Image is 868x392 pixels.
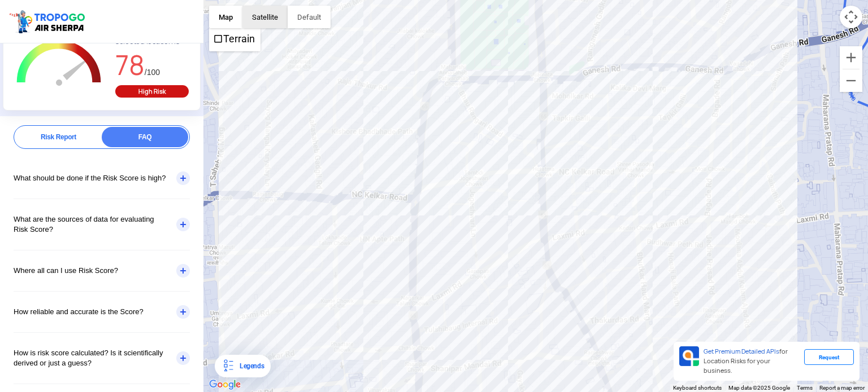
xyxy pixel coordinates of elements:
[210,29,259,50] li: Terrain
[704,347,779,355] span: Get Premium Detailed APIs
[679,346,699,366] img: Premium APIs
[145,68,160,77] span: /100
[797,385,813,391] a: Terms
[699,346,804,376] div: for Location Risks for your business.
[206,377,244,392] img: Google
[209,28,261,51] ul: Show street map
[209,6,242,28] button: Show street map
[673,384,722,392] button: Keyboard shortcuts
[235,359,264,373] div: Legends
[115,47,145,83] span: 78
[819,385,865,391] a: Report a map error
[14,292,190,332] div: How reliable and accurate is the Score?
[840,6,862,28] button: Map camera controls
[840,46,862,69] button: Zoom in
[14,333,190,384] div: How is risk score calculated? Is it scientifically derived or just a guess?
[12,28,106,99] g: Chart
[15,127,102,147] div: Risk Report
[14,158,190,199] div: What should be done if the Risk Score is high?
[223,33,255,45] label: Terrain
[14,199,190,250] div: What are the sources of data for evaluating Risk Score?
[728,385,790,391] span: Map data ©2025 Google
[14,250,190,291] div: Where all can I use Risk Score?
[102,127,188,147] div: FAQ
[206,377,244,392] a: Open this area in Google Maps (opens a new window)
[804,349,854,365] div: Request
[115,85,189,98] div: High Risk
[8,8,89,34] img: ic_tgdronemaps.svg
[242,6,288,28] button: Show satellite imagery
[222,359,235,373] img: Legends
[840,69,862,92] button: Zoom out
